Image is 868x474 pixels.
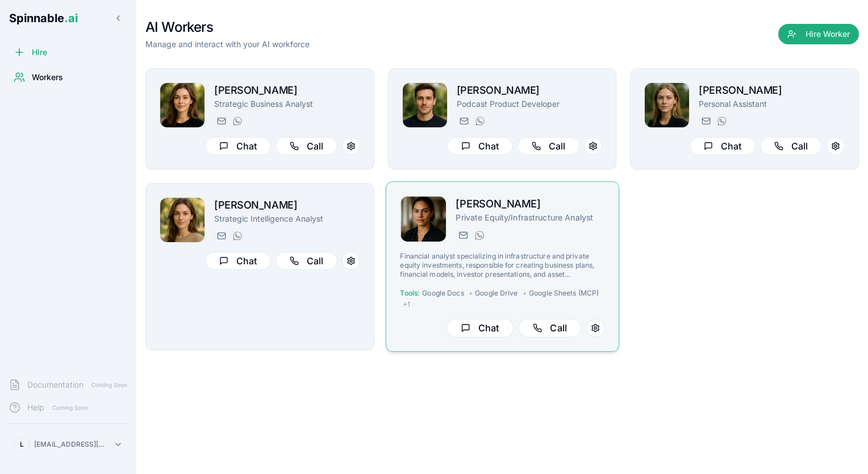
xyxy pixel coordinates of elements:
button: Call [276,252,337,270]
img: WhatsApp [233,231,242,240]
span: Coming Soon [88,380,131,390]
h2: [PERSON_NAME] [457,82,603,98]
button: Chat [205,252,271,270]
h2: [PERSON_NAME] [214,82,360,98]
span: Coming Soon [49,402,91,413]
button: WhatsApp [715,114,728,128]
span: Google Sheets (MCP) [529,289,599,298]
h2: [PERSON_NAME] [699,82,845,98]
span: Hire [32,47,47,58]
p: Strategic Intelligence Analyst [214,213,360,224]
img: WhatsApp [475,231,484,240]
img: WhatsApp [233,117,242,126]
button: Call [518,137,579,155]
button: Hire Worker [778,24,859,44]
span: Google Drive [475,289,518,298]
img: Betty Ferrari [160,198,205,242]
button: Call [518,319,581,338]
button: L[EMAIL_ADDRESS][DOMAIN_NAME] [9,433,127,456]
span: Spinnable [9,11,78,25]
button: Chat [446,319,513,338]
span: .ai [64,11,78,25]
p: Strategic Business Analyst [214,98,360,110]
button: WhatsApp [472,228,486,242]
button: Send email to betty.ferrari@getspinnable.ai [214,229,228,243]
span: Help [27,402,44,413]
h1: AI Workers [145,18,310,36]
img: Anna Magnússon [645,83,689,127]
img: Simon Ricci [403,83,447,127]
span: Workers [32,72,63,83]
button: Send email to gloria.kumar@getspinnable.ai [214,114,228,128]
span: • [468,289,472,298]
span: Documentation [27,379,84,390]
button: Call [276,137,337,155]
button: WhatsApp [473,114,486,128]
button: Chat [690,137,756,155]
span: L [20,440,24,449]
p: Manage and interact with your AI workforce [145,39,310,50]
button: Send email to emma.ferrari@getspinnable.ai [456,228,469,242]
p: Private Equity/Infrastructure Analyst [456,212,604,223]
button: Call [760,137,822,155]
span: Google Docs [422,289,464,298]
p: Podcast Product Developer [457,98,603,110]
span: Tools: [400,289,420,298]
img: WhatsApp [475,117,485,126]
h2: [PERSON_NAME] [214,197,360,213]
span: • [522,289,526,298]
button: WhatsApp [230,114,244,128]
img: Emma Ferrari [400,197,446,242]
button: WhatsApp [230,229,244,243]
button: Chat [447,137,513,155]
button: Send email to anna.magnússon@getspinnable.ai [699,114,712,128]
p: Personal Assistant [699,98,845,110]
h2: [PERSON_NAME] [456,196,604,213]
a: Hire Worker [778,30,859,41]
button: Chat [205,137,271,155]
img: Gloria Kumar [160,83,205,127]
span: + 1 [402,300,410,309]
p: Financial analyst specializing in infrastructure and private equity investments, responsible for ... [400,251,604,279]
img: WhatsApp [717,117,727,126]
p: [EMAIL_ADDRESS][DOMAIN_NAME] [34,440,109,449]
button: Send email to simon.ricci@getspinnable.ai [457,114,470,128]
